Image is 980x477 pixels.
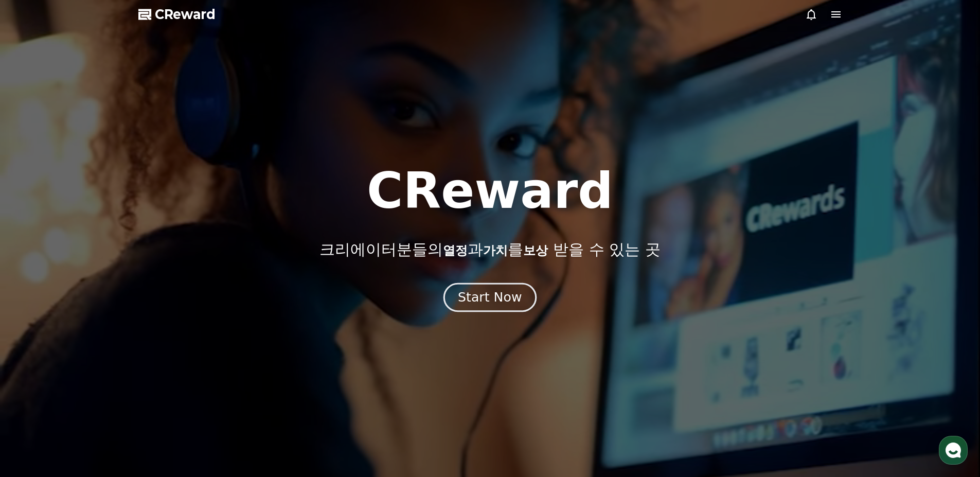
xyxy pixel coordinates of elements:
a: 설정 [133,326,198,352]
span: 홈 [32,342,39,350]
span: 보상 [523,243,548,258]
button: Start Now [443,282,537,312]
span: CReward [155,6,216,23]
span: 설정 [159,342,171,350]
span: 가치 [483,243,508,258]
a: Start Now [446,294,534,304]
a: 홈 [3,326,68,352]
a: 대화 [68,326,133,352]
span: 열정 [443,243,468,258]
h1: CReward [367,166,613,216]
span: 대화 [94,342,106,350]
p: 크리에이터분들의 과 를 받을 수 있는 곳 [319,240,660,259]
a: CReward [138,6,216,23]
div: Start Now [458,289,522,306]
